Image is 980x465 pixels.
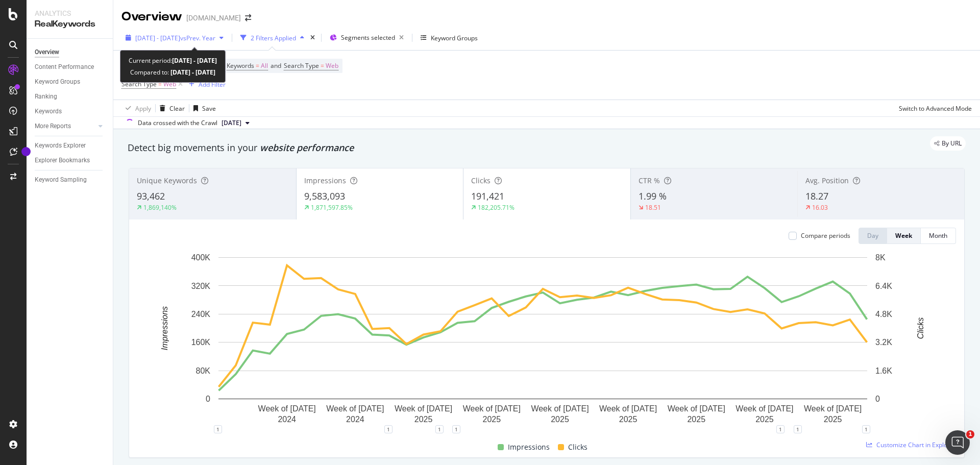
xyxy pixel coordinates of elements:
[121,8,182,26] div: Overview
[414,415,433,424] text: 2025
[875,338,892,347] text: 3.2K
[736,404,793,413] text: Week of [DATE]
[895,100,972,116] button: Switch to Advanced Mode
[776,425,785,433] div: 1
[568,441,587,453] span: Clicks
[172,56,217,65] b: [DATE] - [DATE]
[551,415,569,424] text: 2025
[35,140,86,151] div: Keywords Explorer
[645,203,661,212] div: 18.51
[35,175,87,185] div: Keyword Sampling
[867,231,878,240] div: Day
[929,231,947,240] div: Month
[619,415,638,424] text: 2025
[121,30,228,46] button: [DATE] - [DATE]vsPrev. Year
[160,306,169,350] text: Impressions
[346,415,364,424] text: 2024
[875,281,892,290] text: 6.4K
[945,430,970,455] iframe: Intercom live chat
[261,59,268,73] span: All
[245,14,251,21] div: arrow-right-arrow-left
[206,395,210,403] text: 0
[478,203,514,212] div: 182,205.71%
[137,252,948,429] svg: A chart.
[895,231,912,240] div: Week
[463,404,521,413] text: Week of [DATE]
[189,100,216,116] button: Save
[304,190,345,202] span: 9,583,093
[169,68,215,77] b: [DATE] - [DATE]
[308,33,317,43] div: times
[135,104,151,113] div: Apply
[805,176,849,185] span: Avg. Position
[191,338,211,347] text: 160K
[35,62,94,72] div: Content Performance
[35,106,62,117] div: Keywords
[191,310,211,319] text: 240K
[271,61,281,70] span: and
[875,310,892,319] text: 4.8K
[236,30,308,46] button: 2 Filters Applied
[471,190,504,202] span: 191,421
[687,415,705,424] text: 2025
[163,77,176,91] span: Web
[326,404,384,413] text: Week of [DATE]
[384,425,393,433] div: 1
[326,59,338,73] span: Web
[431,34,478,42] div: Keyword Groups
[35,91,106,102] a: Ranking
[35,121,95,132] a: More Reports
[137,176,197,185] span: Unique Keywords
[599,404,657,413] text: Week of [DATE]
[217,117,254,129] button: [DATE]
[812,203,828,212] div: 16.03
[395,404,452,413] text: Week of [DATE]
[35,47,59,58] div: Overview
[137,190,165,202] span: 93,462
[21,147,31,156] div: Tooltip anchor
[805,190,828,202] span: 18.27
[191,253,211,262] text: 400K
[875,253,886,262] text: 8K
[824,415,842,424] text: 2025
[416,30,482,46] button: Keyword Groups
[222,118,241,128] span: 2025 Jul. 20th
[639,176,660,185] span: CTR %
[921,228,956,244] button: Month
[258,404,316,413] text: Week of [DATE]
[121,100,151,116] button: Apply
[35,47,106,58] a: Overview
[875,366,892,375] text: 1.6K
[804,404,862,413] text: Week of [DATE]
[191,281,211,290] text: 320K
[35,8,105,18] div: Analytics
[35,155,106,166] a: Explorer Bookmarks
[185,78,226,90] button: Add Filter
[186,13,241,23] div: [DOMAIN_NAME]
[227,61,254,70] span: Keywords
[866,440,956,449] a: Customize Chart in Explorer
[887,228,921,244] button: Week
[304,176,346,185] span: Impressions
[35,77,80,87] div: Keyword Groups
[794,425,802,433] div: 1
[668,404,725,413] text: Week of [DATE]
[180,34,215,42] span: vs Prev. Year
[35,121,71,132] div: More Reports
[129,55,217,66] div: Current period:
[326,30,408,46] button: Segments selected
[158,80,162,88] span: =
[214,425,222,433] div: 1
[169,104,185,113] div: Clear
[130,66,215,78] div: Compared to:
[942,140,962,146] span: By URL
[256,61,259,70] span: =
[966,430,974,438] span: 1
[930,136,966,151] div: legacy label
[35,62,106,72] a: Content Performance
[199,80,226,89] div: Add Filter
[35,155,90,166] div: Explorer Bookmarks
[876,440,956,449] span: Customize Chart in Explorer
[639,190,667,202] span: 1.99 %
